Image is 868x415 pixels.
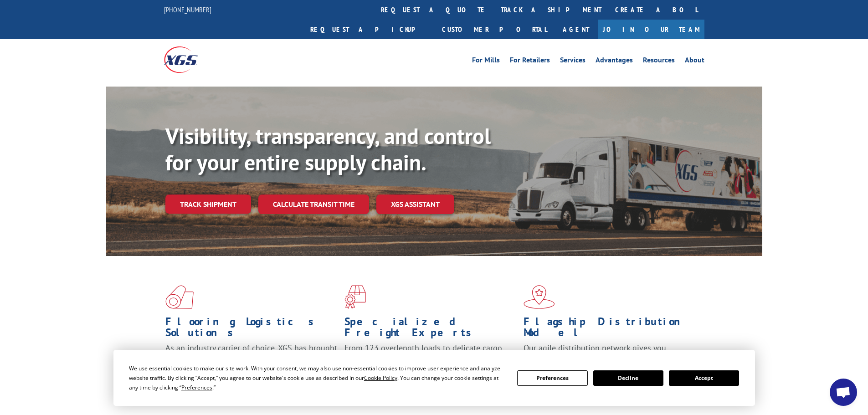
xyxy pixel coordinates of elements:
[165,343,337,375] span: As an industry carrier of choice, XGS has brought innovation and dedication to flooring logistics...
[181,384,212,391] span: Preferences
[129,364,506,392] div: We use essential cookies to make our site work. With your consent, we may also use non-essential ...
[517,370,587,386] button: Preferences
[598,20,704,39] a: Join Our Team
[596,56,633,67] a: Advantages
[303,20,435,39] a: Request a pickup
[344,343,517,383] p: From 123 overlength loads to delicate cargo, our experienced staff knows the best way to move you...
[435,20,554,39] a: Customer Portal
[165,122,491,176] b: Visibility, transparency, and control for your entire supply chain.
[258,195,369,214] a: Calculate transit time
[554,20,598,39] a: Agent
[364,374,397,382] span: Cookie Policy
[685,56,704,67] a: About
[593,370,663,386] button: Decline
[165,195,251,214] a: Track shipment
[643,56,675,67] a: Resources
[165,316,338,343] h1: Flooring Logistics Solutions
[524,343,691,364] span: Our agile distribution network gives you nationwide inventory management on demand.
[113,350,755,406] div: Cookie Consent Prompt
[344,316,517,343] h1: Specialized Freight Experts
[524,316,696,343] h1: Flagship Distribution Model
[165,285,194,309] img: xgs-icon-total-supply-chain-intelligence-red
[669,370,739,386] button: Accept
[510,56,550,67] a: For Retailers
[376,195,454,214] a: XGS ASSISTANT
[344,285,366,309] img: xgs-icon-focused-on-flooring-red
[472,56,500,67] a: For Mills
[830,379,857,406] a: Open chat
[560,56,586,67] a: Services
[524,285,555,309] img: xgs-icon-flagship-distribution-model-red
[164,5,211,14] a: [PHONE_NUMBER]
